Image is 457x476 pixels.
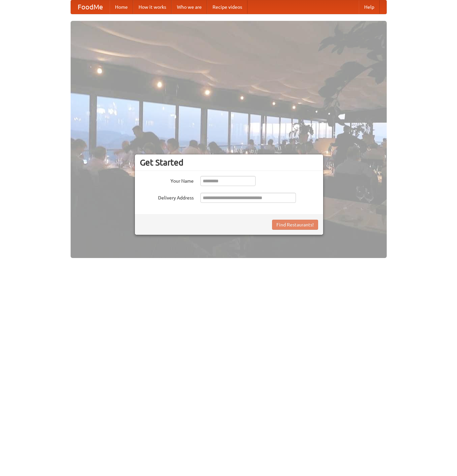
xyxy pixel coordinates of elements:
[71,0,110,14] a: FoodMe
[140,193,194,201] label: Delivery Address
[272,220,318,230] button: Find Restaurants!
[110,0,133,14] a: Home
[207,0,247,14] a: Recipe videos
[140,176,194,184] label: Your Name
[140,157,318,168] h3: Get Started
[133,0,172,14] a: How it works
[359,0,380,14] a: Help
[172,0,207,14] a: Who we are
